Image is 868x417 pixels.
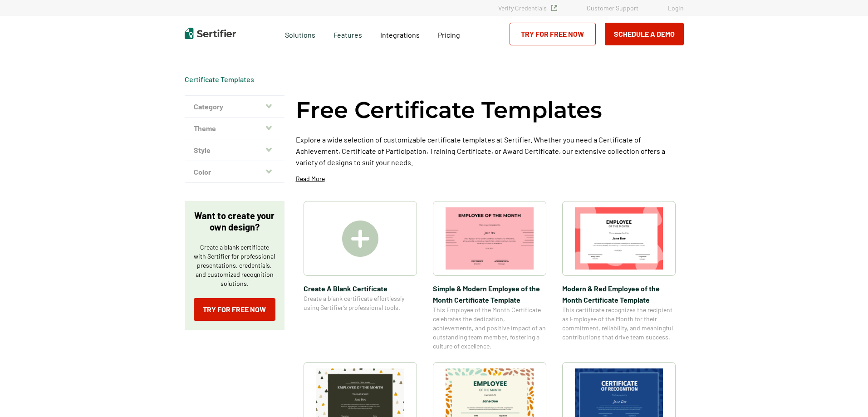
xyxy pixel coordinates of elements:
a: Integrations [380,28,420,39]
p: Want to create your own design? [194,210,275,233]
div: Breadcrumb [185,75,254,84]
h1: Free Certificate Templates [296,95,602,125]
a: Certificate Templates [185,75,254,83]
p: Create a blank certificate with Sertifier for professional presentations, credentials, and custom... [194,243,275,288]
a: Customer Support [587,4,638,12]
p: Read More [296,174,325,183]
a: Login [668,4,684,12]
img: Create A Blank Certificate [342,221,378,257]
span: Pricing [438,30,460,39]
span: Simple & Modern Employee of the Month Certificate Template [433,283,546,305]
span: Integrations [380,30,420,39]
span: Modern & Red Employee of the Month Certificate Template [562,283,676,305]
img: Verified [551,5,557,11]
a: Modern & Red Employee of the Month Certificate TemplateModern & Red Employee of the Month Certifi... [562,201,676,351]
img: Modern & Red Employee of the Month Certificate Template [575,207,663,270]
span: This certificate recognizes the recipient as Employee of the Month for their commitment, reliabil... [562,305,676,342]
a: Try for Free Now [510,23,596,45]
a: Pricing [438,28,460,39]
span: Create a blank certificate effortlessly using Sertifier’s professional tools. [304,294,417,312]
img: Sertifier | Digital Credentialing Platform [185,28,236,39]
span: Solutions [285,28,315,39]
a: Verify Credentials [498,4,557,12]
button: Color [185,161,284,183]
img: Simple & Modern Employee of the Month Certificate Template [446,207,534,270]
span: Features [333,28,362,39]
a: Try for Free Now [194,298,275,321]
button: Style [185,139,284,161]
span: Create A Blank Certificate [304,283,417,294]
p: Explore a wide selection of customizable certificate templates at Sertifier. Whether you need a C... [296,134,684,168]
a: Simple & Modern Employee of the Month Certificate TemplateSimple & Modern Employee of the Month C... [433,201,546,351]
button: Category [185,96,284,118]
span: This Employee of the Month Certificate celebrates the dedication, achievements, and positive impa... [433,305,546,351]
button: Theme [185,118,284,139]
